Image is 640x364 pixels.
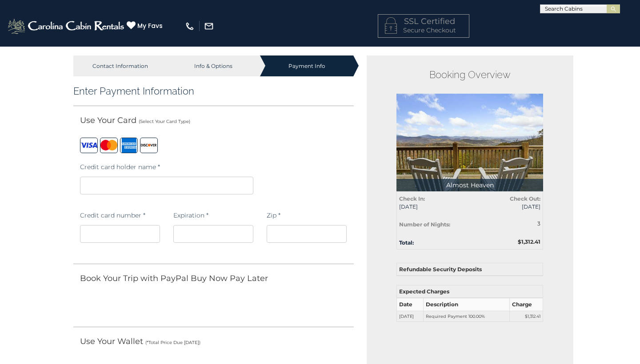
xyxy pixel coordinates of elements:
[127,21,165,31] a: My Favs
[399,221,450,228] strong: Number of Nights:
[80,273,268,283] span: Book Your Trip with PayPal Buy Now Pay Later
[397,285,543,298] th: Expected Charges
[509,311,543,322] td: $1,312.41
[385,17,462,26] h4: SSL Certified
[396,94,543,191] img: 1714398987_thumbnail.jpeg
[397,298,423,311] th: Date
[476,203,540,210] span: [DATE]
[509,298,543,311] th: Charge
[396,69,543,80] h2: Booking Overview
[80,162,160,171] label: Credit card holder name *
[397,263,543,276] th: Refundable Security Deposits
[73,85,354,97] h3: Enter Payment Information
[80,336,143,346] span: Use Your Wallet
[204,21,214,31] img: mail-regular-white.png
[399,195,425,202] strong: Check In:
[185,21,195,31] img: phone-regular-white.png
[423,311,509,322] td: Required Payment 100.00%
[385,26,462,35] p: Secure Checkout
[399,203,463,210] span: [DATE]
[145,340,200,345] small: (*Total Price Due [DATE])
[173,211,208,220] label: Expiration *
[80,291,147,316] iframe: PayPal-paylater
[139,119,190,124] small: (Select Your Card Type)
[396,179,543,191] p: Almost Heaven
[423,298,509,311] th: Description
[7,17,127,35] img: White-1-2.png
[80,211,145,220] label: Credit card number *
[80,115,136,125] span: Use Your Card
[137,21,163,31] span: My Favs
[385,17,397,34] img: LOCKICON1.png
[510,195,540,202] strong: Check Out:
[502,220,540,227] div: 3
[470,238,547,245] div: $1,312.41
[397,311,423,322] td: [DATE]
[267,211,280,220] label: Zip *
[399,239,414,246] strong: Total:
